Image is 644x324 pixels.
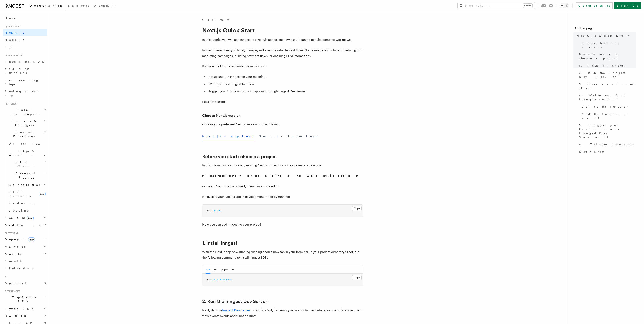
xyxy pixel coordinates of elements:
[5,60,46,63] span: Install the SDK
[65,1,92,11] a: Examples
[202,99,363,105] p: Let's get started!
[577,62,636,69] a: 1. Install Inngest
[5,267,34,270] span: Limitations
[579,52,636,60] span: Before you start: choose a project
[3,65,47,76] a: Your first Functions
[259,132,320,141] button: Next.js - Pages Router
[214,265,218,274] button: yarn
[3,258,47,265] a: Security
[3,312,47,320] button: Go SDK
[5,281,26,285] span: AgentKit
[217,209,221,212] span: dev
[7,188,47,200] a: REST Endpointsnew
[7,207,47,214] a: Logging
[202,307,363,319] p: Next, start the , which is a fast, in-memory version of Inngest where you can quickly send and vi...
[577,34,629,38] span: Next.js Quick Start
[202,18,229,22] a: Quick start
[3,43,47,51] a: Python
[577,80,636,92] a: 3. Create an Inngest client
[3,314,29,318] span: Go SDK
[202,249,363,260] p: With the Next.js app now running running open a new tab in your terminal. In your project directo...
[202,299,267,304] a: 2. Run the Inngest Dev Server
[576,2,613,9] a: Contact sales
[3,252,24,256] span: Monitor
[7,149,45,157] span: Steps & Workflows
[3,250,47,258] button: Monitor
[580,39,636,51] a: Choose Next.js version
[3,129,47,140] button: Inngest Functions
[28,237,35,242] span: new
[7,147,47,159] button: Steps & Workflows
[3,102,17,105] span: Features
[3,307,36,311] span: Python SDK
[5,16,16,20] span: Home
[5,260,23,263] span: Security
[577,51,636,62] a: Before you start: choose a project
[3,58,47,65] a: Install the SDK
[579,82,636,90] span: 3. Create an Inngest client
[3,223,41,227] span: Middleware
[7,181,47,188] button: Cancellation
[207,81,363,87] li: Write your first Inngest function.
[580,103,636,110] a: Define the function
[579,93,636,101] span: 4. Write your first Inngest function
[3,54,23,57] span: Inngest tour
[577,148,636,155] a: Next Steps
[3,237,35,241] span: Deployment
[94,4,115,7] span: AgentKit
[3,76,47,88] a: Leveraging Steps
[3,29,47,36] a: Next.js
[223,278,232,281] span: inngest
[202,37,363,43] p: In this tutorial you will add Inngest to a Next.js app to see how easy it can be to build complex...
[7,159,47,170] button: Flow Control
[3,243,47,250] button: Manage
[3,236,47,243] button: Deploymentnew
[560,3,569,8] button: Toggle dark mode
[207,209,211,212] span: npm
[3,221,47,229] button: Middleware
[231,265,235,274] button: bun
[92,1,118,11] a: AgentKit
[27,1,65,11] a: Documentation
[5,45,20,49] span: Python
[3,36,47,43] a: Node.js
[9,209,30,212] span: Logging
[3,305,47,312] button: Python SDK
[5,38,24,41] span: Node.js
[202,27,363,34] h1: Next.js Quick Start
[202,163,363,168] p: In this tutorial you can use any existing Next.js project, or you can create a new one.
[7,171,44,180] span: Errors & Retries
[206,174,360,178] strong: Instructions for creating a new Next.js project
[202,47,363,59] p: Inngest makes it easy to build, manage, and execute reliable workflows. Some use cases include sc...
[211,278,221,281] span: install
[579,64,624,68] span: 1. Install Inngest
[579,123,636,139] span: 5. Trigger your function from the Inngest Dev Server UI
[202,173,363,179] summary: Instructions for creating a new Next.js project
[202,222,363,227] p: Now you can add Inngest to your project!
[575,32,636,39] a: Next.js Quick Start
[3,294,47,305] button: TypeScript SDK
[575,26,636,32] h4: On this page
[3,275,7,279] span: AI
[458,2,535,9] button: Search...Ctrl+K
[577,122,636,141] a: 5. Trigger your function from the Inngest Dev Server UI
[3,290,20,293] span: References
[27,216,34,220] span: new
[9,202,35,205] span: Versioning
[5,90,39,97] span: Setting up your app
[30,4,63,7] span: Documentation
[7,200,47,207] a: Versioning
[211,209,216,212] span: run
[5,31,24,34] span: Next.js
[3,88,47,99] a: Setting up your app
[3,216,34,220] span: Realtime
[207,74,363,80] li: Set up and run Inngest on your machine.
[7,170,47,181] button: Errors & Retries
[7,183,42,187] span: Cancellation
[352,275,362,280] button: Copy
[581,41,636,49] span: Choose Next.js version
[9,142,50,145] span: Overview
[3,232,18,235] span: Platform
[3,130,43,138] span: Inngest Functions
[7,160,44,168] span: Flow Control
